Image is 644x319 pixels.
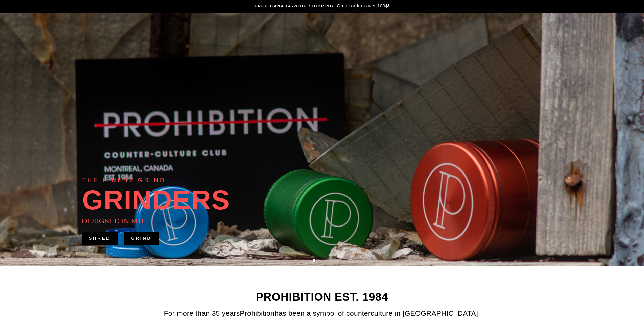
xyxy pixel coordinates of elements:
a: SHRED [82,232,118,245]
a: GRIND [124,232,158,245]
div: GRINDERS [82,187,230,214]
p: For more than 35 years has been a symbol of counterculture in [GEOGRAPHIC_DATA]. [82,308,562,319]
a: Prohibition [240,308,275,319]
div: DESIGNED IN MTL. [82,215,148,227]
div: THE FINEST GRIND [82,176,166,185]
button: 3 [324,259,328,263]
button: 4 [330,259,333,263]
button: 2 [319,259,322,263]
h2: PROHIBITION EST. 1984 [82,292,562,303]
span: FREE CANADA-WIDE SHIPPING [255,4,334,8]
span: On all orders over 100$! [335,3,389,8]
a: FREE CANADA-WIDE SHIPPING On all orders over 100$! [84,2,560,10]
button: 1 [313,259,316,262]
